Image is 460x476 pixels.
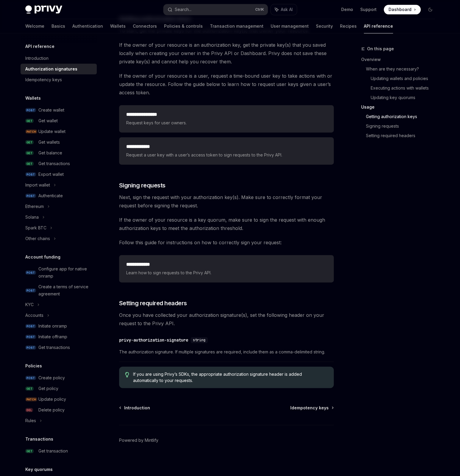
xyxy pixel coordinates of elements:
[25,5,62,14] img: dark logo
[340,19,357,33] a: Recipes
[38,374,65,381] div: Create policy
[25,449,34,453] span: GET
[25,345,36,350] span: POST
[25,162,34,166] span: GET
[25,129,37,134] span: PATCH
[25,386,34,391] span: GET
[38,406,65,414] div: Delete policy
[119,41,334,66] span: If the owner of your resource is an authorization key, get the private key(s) that you saved loca...
[38,149,62,156] div: Get balance
[21,331,97,342] a: POSTInitiate offramp
[119,238,334,247] span: Follow this guide for instructions on how to correctly sign your request:
[281,7,293,12] span: Ask AI
[119,255,334,282] a: **** **** ***Learn how to sign requests to the Privy API.
[21,126,97,137] a: PATCHUpdate wallet
[119,348,334,356] span: The authorization signature. If multiple signatures are required, include them as a comma-delimit...
[21,446,97,456] a: GETGet transaction
[38,283,93,297] div: Create a terms of service agreement
[110,19,126,33] a: Wallets
[175,6,191,13] div: Search...
[371,74,440,83] a: Updating wallets and policies
[38,117,58,124] div: Get wallet
[25,181,50,189] div: Import wallet
[25,397,37,402] span: PATCH
[21,190,97,201] a: POSTAuthenticate
[38,265,93,280] div: Configure app for native onramp
[25,108,36,112] span: POST
[25,376,36,380] span: POST
[21,64,97,74] a: Authorization signatures
[119,216,334,232] span: If the owner of your resource is a key quorum, make sure to sign the request with enough authoriz...
[25,235,50,242] div: Other chains
[38,160,70,167] div: Get transactions
[119,181,166,190] span: Signing requests
[361,102,440,112] a: Usage
[366,112,440,121] a: Getting authorization keys
[371,93,440,102] a: Updating key quorums
[366,131,440,140] a: Setting required headers
[25,194,36,198] span: POST
[21,105,97,115] a: POSTCreate wallet
[21,281,97,299] a: POSTCreate a terms of service agreement
[25,417,36,424] div: Rules
[25,362,42,369] h5: Policies
[25,19,44,33] a: Welcome
[21,158,97,169] a: GETGet transactions
[38,171,64,178] div: Export wallet
[38,139,60,146] div: Get wallets
[38,385,58,392] div: Get policy
[371,83,440,93] a: Executing actions with wallets
[21,405,97,415] a: DELDelete policy
[119,137,334,165] a: **** **** ***Request a user key with a user’s access token to sign requests to the Privy API.
[25,43,54,50] h5: API reference
[72,19,103,33] a: Authentication
[38,322,67,330] div: Initiate onramp
[255,7,264,12] span: Ctrl K
[21,137,97,148] a: GETGet wallets
[25,151,34,155] span: GET
[364,19,393,33] a: API reference
[25,270,36,275] span: POST
[52,19,65,33] a: Basics
[25,203,44,210] div: Ethereum
[125,372,129,377] svg: Tip
[25,466,53,473] h5: Key quorums
[119,311,334,328] span: Once you have collected your authorization signature(s), set the following header on your request...
[38,344,70,351] div: Get transactions
[163,4,268,15] button: Search...CtrlK
[21,148,97,158] a: GETGet balance
[124,405,150,411] span: Introduction
[25,408,33,412] span: DEL
[38,396,66,403] div: Update policy
[25,65,77,73] div: Authorization signatures
[25,95,41,102] h5: Wallets
[119,337,188,343] div: privy-authorization-signature
[25,436,53,443] h5: Transactions
[367,45,394,52] span: On this page
[25,253,60,261] h5: Account funding
[25,288,36,293] span: POST
[316,19,333,33] a: Security
[25,301,34,308] div: KYC
[126,151,327,159] span: Request a user key with a user’s access token to sign requests to the Privy API.
[25,76,62,83] div: Idempotency keys
[133,371,328,383] span: If you are using Privy’s SDKs, the appropriate authorization signature header is added automatica...
[119,193,334,210] span: Next, sign the request with your authorization key(s). Make sure to correctly format your request...
[133,19,157,33] a: Connectors
[21,372,97,383] a: POSTCreate policy
[366,64,440,74] a: When are they necessary?
[193,338,205,342] span: string
[25,224,46,231] div: Spark BTC
[25,335,36,339] span: POST
[360,7,377,12] a: Support
[425,5,435,14] button: Toggle dark mode
[210,19,263,33] a: Transaction management
[341,7,353,12] a: Demo
[164,19,203,33] a: Policies & controls
[38,447,68,455] div: Get transaction
[361,55,440,64] a: Overview
[21,74,97,85] a: Idempotency keys
[21,383,97,394] a: GETGet policy
[25,55,49,62] div: Introduction
[25,312,43,319] div: Accounts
